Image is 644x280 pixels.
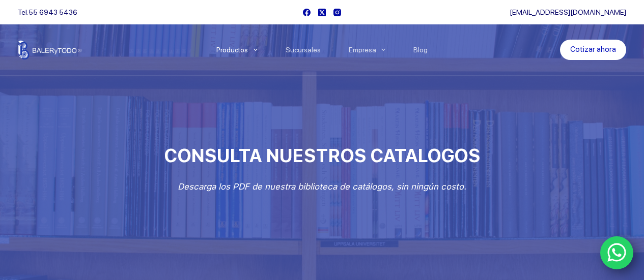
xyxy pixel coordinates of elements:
[202,24,442,75] nav: Menu Principal
[600,236,634,270] a: WhatsApp
[178,181,466,192] em: Descarga los PDF de nuestra biblioteca de catálogos, sin ningún costo.
[18,8,77,16] span: Tel.
[29,8,77,16] a: 55 6943 5436
[164,145,480,167] span: CONSULTA NUESTROS CATALOGOS
[510,8,626,16] a: [EMAIL_ADDRESS][DOMAIN_NAME]
[303,9,311,16] a: Facebook
[18,40,81,59] img: Balerytodo
[333,9,341,16] a: Instagram
[560,40,626,60] a: Cotizar ahora
[318,9,326,16] a: X (Twitter)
